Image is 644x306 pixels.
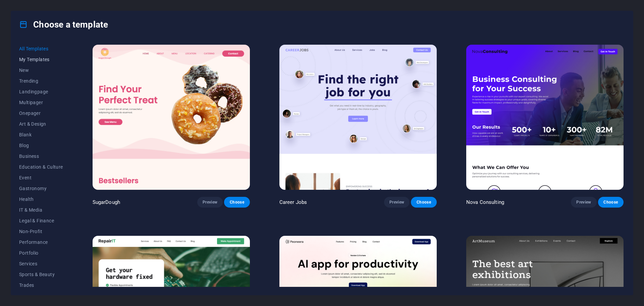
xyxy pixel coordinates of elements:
span: Gastronomy [19,186,63,191]
button: Legal & Finance [19,215,63,226]
button: Health [19,194,63,205]
span: Legal & Finance [19,218,63,223]
img: Career Jobs [279,45,437,190]
span: Onepager [19,111,63,116]
span: Trending [19,78,63,84]
span: Services [19,261,63,266]
span: Choose [229,200,244,205]
button: Choose [411,197,436,208]
button: Event [19,172,63,183]
span: Sports & Beauty [19,272,63,277]
button: Multipager [19,97,63,108]
span: Business [19,154,63,159]
span: Art & Design [19,121,63,127]
button: Preview [571,197,596,208]
button: Art & Design [19,119,63,129]
button: New [19,65,63,76]
span: Education & Culture [19,164,63,170]
span: Blank [19,132,63,137]
span: Portfolio [19,250,63,256]
span: New [19,68,63,73]
span: Landingpage [19,89,63,94]
span: Preview [576,200,591,205]
button: Non-Profit [19,226,63,237]
p: SugarDough [93,199,120,206]
span: Health [19,196,63,202]
span: Choose [603,200,618,205]
span: Trades [19,282,63,288]
span: All Templates [19,46,63,51]
button: Performance [19,237,63,248]
span: Preview [203,200,217,205]
button: Portfolio [19,248,63,258]
button: Choose [598,197,624,208]
span: Choose [416,200,431,205]
button: Choose [224,197,250,208]
p: Nova Consulting [466,199,504,206]
img: Nova Consulting [466,45,624,190]
span: Preview [389,200,404,205]
p: Career Jobs [279,199,307,206]
button: Sports & Beauty [19,269,63,280]
button: Education & Culture [19,162,63,172]
button: Onepager [19,108,63,119]
button: Preview [197,197,223,208]
span: My Templates [19,57,63,62]
span: IT & Media [19,207,63,213]
h4: Choose a template [19,19,108,30]
button: Landingpage [19,86,63,97]
button: IT & Media [19,205,63,215]
button: Trades [19,280,63,291]
span: Event [19,175,63,180]
button: Trending [19,76,63,86]
button: Blank [19,129,63,140]
button: My Templates [19,54,63,65]
button: Services [19,258,63,269]
button: Preview [384,197,410,208]
span: Multipager [19,100,63,105]
span: Performance [19,239,63,245]
button: All Templates [19,43,63,54]
img: SugarDough [93,45,250,190]
button: Business [19,151,63,162]
button: Blog [19,140,63,151]
span: Blog [19,143,63,148]
span: Non-Profit [19,229,63,234]
button: Gastronomy [19,183,63,194]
